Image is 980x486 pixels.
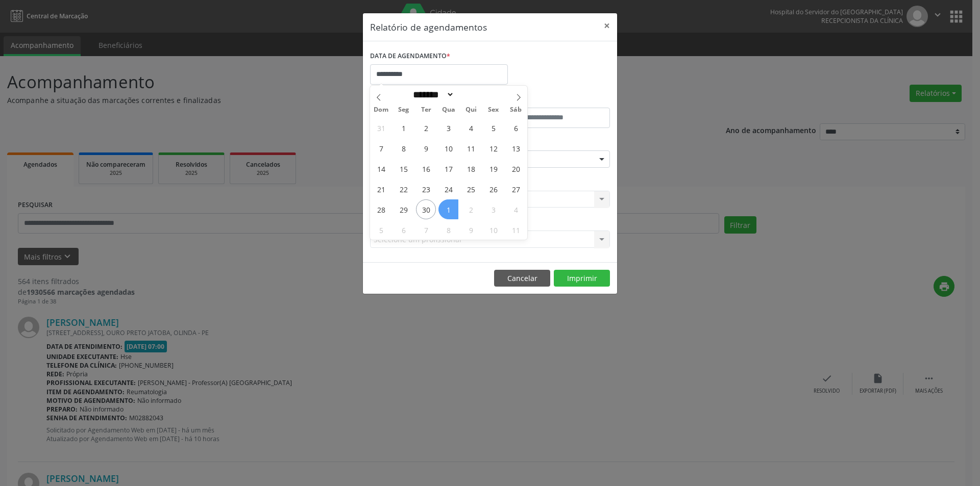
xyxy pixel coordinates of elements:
span: Outubro 7, 2025 [416,220,436,240]
span: Sáb [505,107,527,113]
span: Setembro 8, 2025 [394,138,413,158]
span: Qua [437,107,460,113]
span: Ter [415,107,437,113]
span: Outubro 1, 2025 [438,199,458,219]
button: Close [597,13,617,38]
span: Outubro 6, 2025 [394,220,413,240]
span: Setembro 23, 2025 [416,179,436,199]
span: Setembro 28, 2025 [371,199,391,219]
select: Month [409,89,454,100]
span: Setembro 15, 2025 [394,159,413,178]
span: Outubro 8, 2025 [438,220,458,240]
span: Setembro 11, 2025 [461,138,481,158]
span: Outubro 9, 2025 [461,220,481,240]
span: Outubro 3, 2025 [483,199,503,219]
span: Setembro 1, 2025 [394,118,413,138]
span: Setembro 22, 2025 [394,179,413,199]
span: Setembro 3, 2025 [438,118,458,138]
span: Setembro 13, 2025 [506,138,526,158]
span: Setembro 12, 2025 [483,138,503,158]
input: Year [454,89,488,100]
span: Outubro 11, 2025 [506,220,526,240]
span: Setembro 30, 2025 [416,199,436,219]
span: Setembro 27, 2025 [506,179,526,199]
span: Setembro 6, 2025 [506,118,526,138]
label: ATÉ [493,92,610,108]
span: Outubro 10, 2025 [483,220,503,240]
button: Cancelar [494,270,550,287]
span: Setembro 5, 2025 [483,118,503,138]
span: Sex [482,107,505,113]
span: Outubro 5, 2025 [371,220,391,240]
span: Setembro 9, 2025 [416,138,436,158]
span: Setembro 29, 2025 [394,199,413,219]
span: Setembro 7, 2025 [371,138,391,158]
span: Setembro 4, 2025 [461,118,481,138]
span: Setembro 25, 2025 [461,179,481,199]
span: Outubro 2, 2025 [461,199,481,219]
span: Setembro 10, 2025 [438,138,458,158]
span: Seg [393,107,415,113]
span: Setembro 26, 2025 [483,179,503,199]
span: Setembro 19, 2025 [483,159,503,178]
span: Setembro 14, 2025 [371,159,391,178]
span: Dom [370,107,393,113]
h5: Relatório de agendamentos [370,20,487,34]
span: Qui [460,107,482,113]
span: Setembro 17, 2025 [438,159,458,178]
button: Imprimir [554,270,610,287]
span: Agosto 31, 2025 [371,118,391,138]
span: Setembro 16, 2025 [416,159,436,178]
span: Setembro 21, 2025 [371,179,391,199]
span: Setembro 18, 2025 [461,159,481,178]
span: Setembro 20, 2025 [506,159,526,178]
span: Setembro 2, 2025 [416,118,436,138]
span: Outubro 4, 2025 [506,199,526,219]
label: DATA DE AGENDAMENTO [370,48,450,64]
span: Setembro 24, 2025 [438,179,458,199]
